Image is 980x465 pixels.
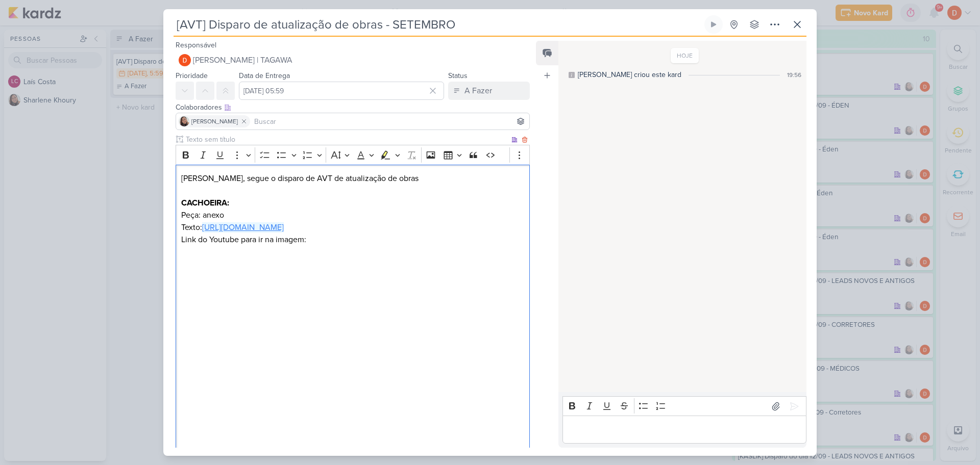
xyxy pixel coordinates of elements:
span: [PERSON_NAME] | TAGAWA [193,54,292,66]
div: Editor toolbar [562,396,806,416]
div: A Fazer [464,85,492,97]
input: Select a date [239,82,444,100]
input: Kard Sem Título [174,15,702,34]
div: Colaboradores [176,102,530,113]
p: Link do Youtube para ir na imagem: [181,234,524,246]
div: Editor editing area: main [562,416,806,444]
div: [PERSON_NAME] criou este kard [578,69,681,80]
a: [URL][DOMAIN_NAME] [202,222,284,232]
div: Editor toolbar [176,145,530,165]
button: [PERSON_NAME] | TAGAWA [176,51,530,69]
div: 19:56 [787,70,801,80]
input: Texto sem título [184,134,509,145]
label: Prioridade [176,71,208,80]
p: [PERSON_NAME], segue o disparo de AVT de atualização de obras [181,172,524,197]
button: A Fazer [448,82,530,100]
img: Diego Lima | TAGAWA [179,54,191,66]
strong: CACHOEIRA: [181,198,229,208]
label: Status [448,71,468,80]
div: Ligar relógio [709,20,718,29]
p: Peça: anexo Texto: [181,209,524,234]
span: [PERSON_NAME] [191,117,238,126]
label: Responsável [176,41,216,49]
label: Data de Entrega [239,71,290,80]
input: Buscar [252,115,527,127]
img: Sharlene Khoury [179,116,189,126]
